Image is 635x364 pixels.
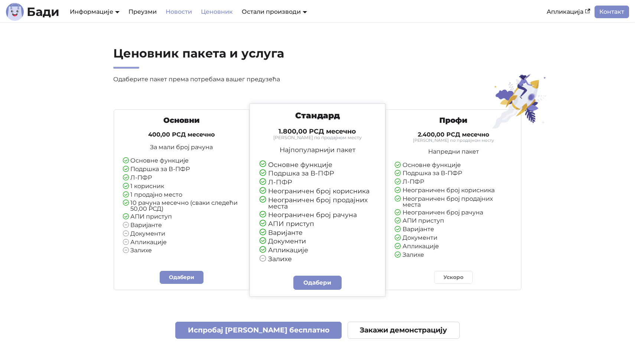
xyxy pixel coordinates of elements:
li: Подршка за В-ПФР [123,166,241,173]
li: Подршка за В-ПФР [395,170,512,177]
li: Неограничен број продајних места [395,196,512,208]
li: Апликације [123,239,241,246]
h3: Стандард [260,111,375,121]
li: Основне функције [123,158,241,164]
li: Документи [260,238,375,245]
p: Најпопуларнији пакет [260,147,375,153]
li: Залихе [395,252,512,259]
img: Ценовник пакета и услуга [488,73,552,129]
h2: Ценовник пакета и услуга [113,46,387,69]
h3: Профи [395,116,512,125]
li: Документи [395,235,512,242]
li: Варијанте [123,222,241,229]
h4: 400,00 РСД месечно [123,131,241,138]
li: Варијанте [395,226,512,233]
a: Апликација [542,6,595,18]
li: 1 корисник [123,183,241,190]
small: [PERSON_NAME] по продајном месту [260,135,375,140]
h4: 1.800,00 РСД месечно [260,127,375,135]
li: Л-ПФР [123,175,241,181]
li: Апликације [395,243,512,250]
li: Неограничен број рачуна [395,210,512,216]
h4: 2.400,00 РСД месечно [395,131,512,138]
li: Л-ПФР [260,179,375,186]
li: Основне функције [395,162,512,169]
p: Напредни пакет [395,149,512,155]
a: Ценовник [196,6,237,18]
a: Информације [70,8,120,15]
li: Залихе [123,247,241,254]
li: Неограничен број рачуна [260,211,375,219]
li: Залихе [260,256,375,263]
a: ЛогоБади [6,3,59,21]
li: АПИ приступ [123,214,241,220]
li: АПИ приступ [395,218,512,224]
a: Одабери [293,276,342,290]
li: Неограничен број корисника [395,187,512,194]
li: Основне функције [260,161,375,168]
small: [PERSON_NAME] по продајном месту [395,138,512,142]
li: Документи [123,231,241,237]
img: Лого [6,3,24,21]
p: Одаберите пакет према потребама вашег предузећа [113,75,387,84]
li: Подршка за В-ПФР [260,170,375,177]
li: Неограничен број корисника [260,188,375,195]
p: За мали број рачуна [123,144,241,150]
li: 1 продајно место [123,192,241,199]
a: Закажи демонстрацију [348,322,460,339]
li: 10 рачуна месечно (сваки следећи 50,00 РСД) [123,200,241,212]
a: Остали производи [242,8,307,15]
a: Новости [161,6,196,18]
a: Одабери [160,271,203,284]
a: Испробај [PERSON_NAME] бесплатно [175,322,342,339]
a: Преузми [124,6,161,18]
li: Варијанте [260,229,375,236]
li: Л-ПФР [395,179,512,186]
li: Апликације [260,247,375,254]
a: Контакт [595,6,629,18]
li: Неограничен број продајних места [260,197,375,210]
b: Бади [27,6,59,18]
h3: Основни [123,116,241,125]
li: АПИ приступ [260,220,375,227]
